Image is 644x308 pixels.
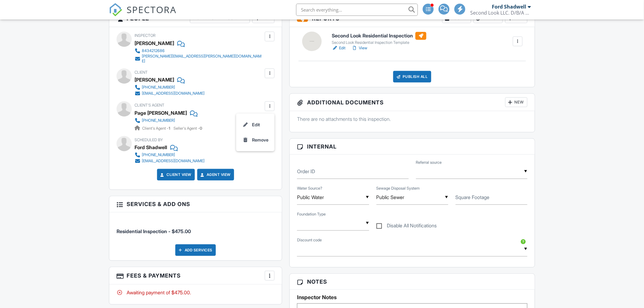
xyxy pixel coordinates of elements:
div: Second Look LLC. D/B/A National Property Inspections [470,10,531,16]
div: [PHONE_NUMBER] [142,118,175,123]
div: [EMAIL_ADDRESS][DOMAIN_NAME] [142,159,205,163]
h3: Notes [290,274,535,290]
h6: Second Look Residential Inspection [332,32,426,40]
div: [PERSON_NAME][EMAIL_ADDRESS][PERSON_NAME][DOMAIN_NAME] [142,54,263,64]
a: 8434212686 [135,48,263,54]
a: [PHONE_NUMBER] [135,84,205,90]
a: Agent View [199,172,231,178]
label: Disable All Notifications [376,223,437,230]
span: Residential Inspection - $475.00 [117,228,191,234]
div: [PERSON_NAME] [135,39,174,48]
h3: Internal [290,139,535,155]
li: Service: Residential Inspection [117,217,275,240]
img: The Best Home Inspection Software - Spectora [109,3,122,16]
a: [EMAIL_ADDRESS][DOMAIN_NAME] [135,158,205,164]
strong: 0 [200,126,202,131]
label: Discount code [297,237,322,243]
span: Client's Agent [135,103,164,107]
div: [PHONE_NUMBER] [142,85,175,90]
span: Inspector [135,33,156,38]
span: Scheduled By [135,138,163,142]
div: Second Look Residential Inspection Template [332,40,426,45]
div: Ford Shadwell [135,143,167,152]
div: 8434212686 [142,48,165,53]
div: New [505,97,527,107]
div: Publish All [393,71,431,82]
label: Order ID [297,168,315,175]
strong: 1 [169,126,170,131]
a: View [352,45,367,51]
div: [PHONE_NUMBER] [142,152,175,157]
a: Edit [240,117,271,132]
label: Foundation Type [297,212,326,217]
a: [PHONE_NUMBER] [135,117,197,124]
a: [EMAIL_ADDRESS][DOMAIN_NAME] [135,90,205,96]
h3: Additional Documents [290,94,535,111]
h3: Fees & Payments [109,267,282,285]
div: [PERSON_NAME] [135,75,174,84]
div: [EMAIL_ADDRESS][DOMAIN_NAME] [142,91,205,96]
span: Client's Agent - [142,126,171,131]
a: Client View [159,172,191,178]
a: Remove [240,132,271,148]
span: Seller's Agent - [173,126,202,131]
label: Water Source? [297,186,322,191]
a: Second Look Residential Inspection Second Look Residential Inspection Template [332,32,426,45]
label: Square Footage [456,194,490,201]
div: Ford Shadwell [492,4,527,10]
input: Square Footage [456,190,527,205]
a: Page [PERSON_NAME] [135,108,187,117]
a: [PHONE_NUMBER] [135,152,205,158]
a: SPECTORA [109,8,177,21]
label: Referral source [416,160,442,165]
p: There are no attachments to this inspection. [297,116,527,122]
a: Edit [332,45,345,51]
label: Sewage Disposal System [376,186,420,191]
div: Awaiting payment of $475.00. [117,289,275,296]
div: Add Services [175,244,216,256]
h3: Services & Add ons [109,196,282,212]
a: [PERSON_NAME][EMAIL_ADDRESS][PERSON_NAME][DOMAIN_NAME] [135,54,263,64]
h5: Inspector Notes [297,294,527,300]
span: Client [135,70,148,75]
input: Search everything... [296,4,418,16]
span: SPECTORA [127,3,177,16]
